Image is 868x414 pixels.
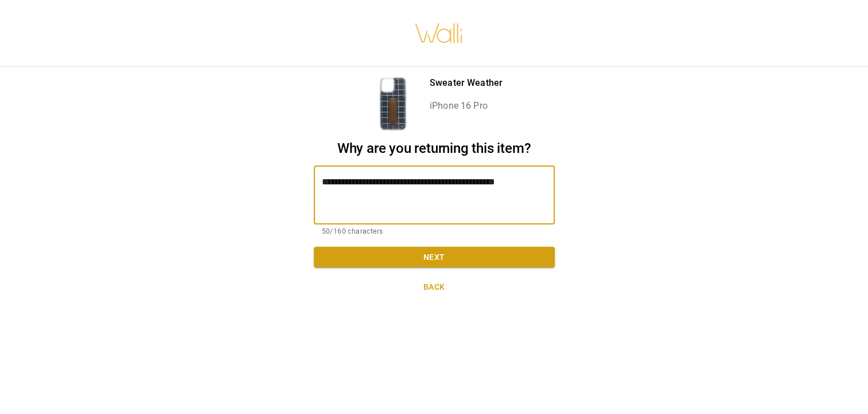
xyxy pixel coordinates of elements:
[322,226,547,238] p: 50/160 characters
[314,140,555,157] h2: Why are you returning this item?
[314,247,555,268] button: Next
[430,76,503,90] p: Sweater Weather
[314,277,555,298] button: Back
[430,99,503,113] p: iPhone 16 Pro
[414,9,464,58] img: walli-inc.myshopify.com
